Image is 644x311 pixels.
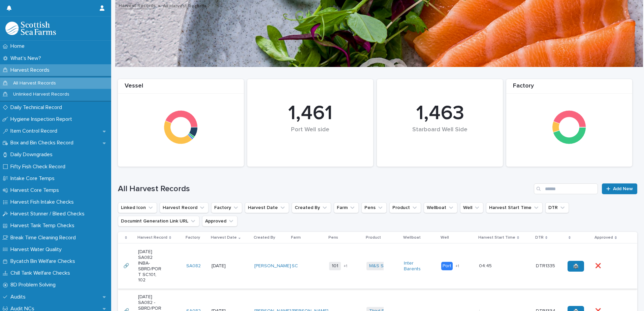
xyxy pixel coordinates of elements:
p: What's New? [8,55,46,62]
span: + 1 [344,264,347,268]
p: Bycatch Bin Welfare Checks [8,258,80,265]
a: SC [292,263,298,269]
p: Harvest Tank Temp Checks [8,222,80,229]
div: Starboard Well Side [388,126,491,147]
div: Vessel [118,82,244,94]
p: DTR [535,234,544,241]
p: Approved [594,234,613,241]
button: Well [460,202,483,213]
p: Well [441,234,449,241]
a: Harvest Records [119,1,156,9]
p: Home [8,43,30,49]
button: Harvest Start Time [486,202,543,213]
p: Harvest Records [8,67,55,73]
span: 101 [329,262,341,270]
p: Harvest Date [211,234,237,241]
p: Break Time Cleaning Record [8,235,81,241]
p: Harvest Stunner / Bleed Checks [8,211,90,217]
p: Farm [291,234,301,241]
button: Wellboat [424,202,457,213]
img: mMrefqRFQpe26GRNOUkG [5,22,56,35]
div: 1,463 [388,101,491,126]
a: SA082 [186,263,201,269]
p: Pens [328,234,338,241]
p: DTR1335 [536,262,556,269]
button: Farm [334,202,359,213]
p: Harvest Start Time [478,234,515,241]
button: Harvest Date [245,202,289,213]
button: Linked Icon [118,202,157,213]
p: Harvest Water Quality [8,246,67,253]
div: Port [441,262,453,270]
button: Approved [202,216,237,227]
a: [PERSON_NAME] [254,263,291,269]
p: Intake Core Temps [8,175,60,182]
a: Inter Barents [404,261,428,272]
button: DTR [545,202,569,213]
span: Add New [613,186,633,191]
p: Harvest Record [137,234,167,241]
p: Harvest Core Temps [8,187,64,194]
p: 8D Problem Solving [8,282,61,288]
p: All Harvest Records [8,80,61,86]
p: Daily Technical Record [8,104,67,111]
input: Search [534,183,598,194]
p: 04:45 [479,262,493,269]
p: Created By [254,234,275,241]
p: Product [366,234,381,241]
p: 🔗 [123,262,130,269]
p: ❌ [595,262,602,269]
p: Hygiene Inspection Report [8,116,77,123]
p: [DATE] SA082 INBA-SBRD/PORT SC101, 102 [138,249,162,283]
p: Daily Downgrades [8,151,58,158]
p: Wellboat [403,234,421,241]
button: Pens [361,202,387,213]
button: Product [389,202,421,213]
button: Documint Generation Link URL [118,216,199,227]
tr: 🔗🔗 [DATE] SA082 INBA-SBRD/PORT SC101, 102SA082 [DATE][PERSON_NAME] SC 101+1M&S Select Inter Baren... [118,244,637,289]
p: Harvest Fish Intake Checks [8,199,79,205]
p: Chill Tank Welfare Checks [8,270,75,276]
p: Unlinked Harvest Records [8,92,75,97]
div: Factory [506,82,632,94]
button: Factory [211,202,242,213]
p: [DATE] [212,263,235,269]
p: Audits [8,294,31,300]
span: 🖨️ [573,264,579,269]
span: + 1 [455,264,459,268]
div: Port Well side [259,126,362,147]
p: Box and Bin Checks Record [8,140,79,146]
p: Item Control Record [8,128,63,134]
button: Harvest Record [160,202,208,213]
p: Factory [186,234,200,241]
a: 🖨️ [568,261,584,272]
h1: All Harvest Records [118,184,531,194]
a: M&S Select [369,263,394,269]
div: 1,461 [259,101,362,126]
a: Add New [602,183,637,194]
p: All Harvest Records [163,2,206,9]
p: Fifty Fish Check Record [8,164,71,170]
button: Created By [292,202,331,213]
